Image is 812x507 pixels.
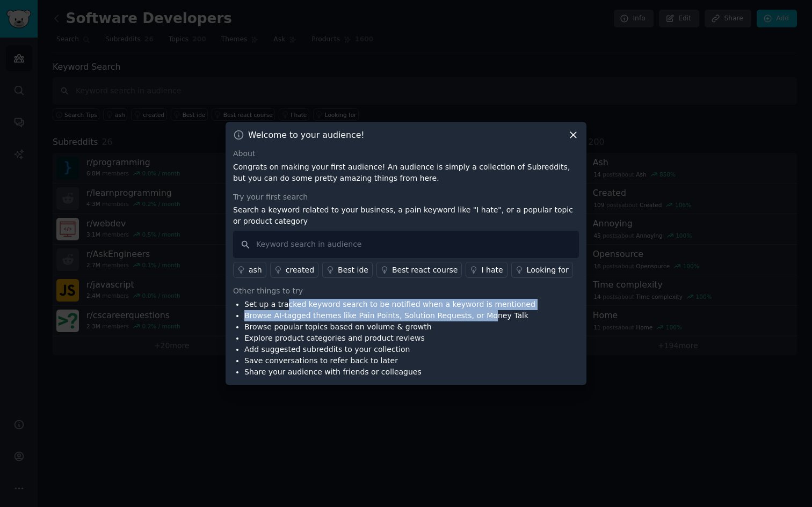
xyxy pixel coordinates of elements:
div: Other things to try [233,285,579,297]
li: Explore product categories and product reviews [244,333,535,344]
div: I hate [481,264,503,276]
a: I hate [466,262,507,278]
div: Best ide [338,264,368,276]
li: Set up a tracked keyword search to be notified when a keyword is mentioned [244,299,535,310]
input: Keyword search in audience [233,231,579,258]
li: Browse popular topics based on volume & growth [244,321,535,333]
a: ash [233,262,266,278]
div: Best react course [392,264,458,276]
div: Try your first search [233,192,579,203]
li: Share your audience with friends or colleagues [244,366,535,378]
h3: Welcome to your audience! [248,129,365,141]
li: Browse AI-tagged themes like Pain Points, Solution Requests, or Money Talk [244,310,535,321]
div: About [233,148,579,159]
li: Save conversations to refer back to later [244,355,535,366]
a: created [270,262,318,278]
a: Best react course [376,262,462,278]
a: Best ide [322,262,373,278]
div: Looking for [527,264,569,276]
div: created [286,264,314,276]
p: Search a keyword related to your business, a pain keyword like "I hate", or a popular topic or pr... [233,204,579,227]
p: Congrats on making your first audience! An audience is simply a collection of Subreddits, but you... [233,161,579,184]
a: Looking for [511,262,573,278]
li: Add suggested subreddits to your collection [244,344,535,355]
div: ash [249,264,262,276]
